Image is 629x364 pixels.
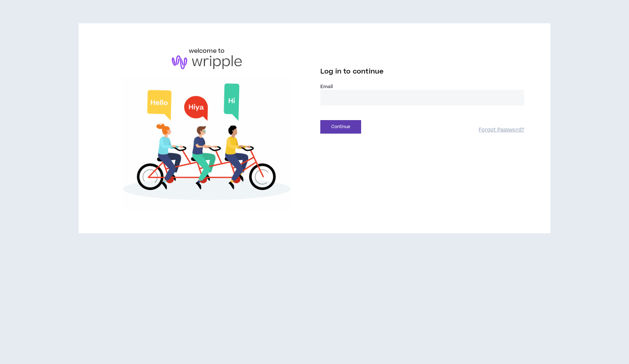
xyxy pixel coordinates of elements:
[189,47,225,55] h6: welcome to
[172,55,242,69] img: logo-brand.png
[479,127,524,134] a: Forgot Password?
[105,76,309,210] img: Welcome to Wripple
[320,67,384,76] span: Log in to continue
[320,83,524,90] label: Email
[320,120,361,134] button: Continue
